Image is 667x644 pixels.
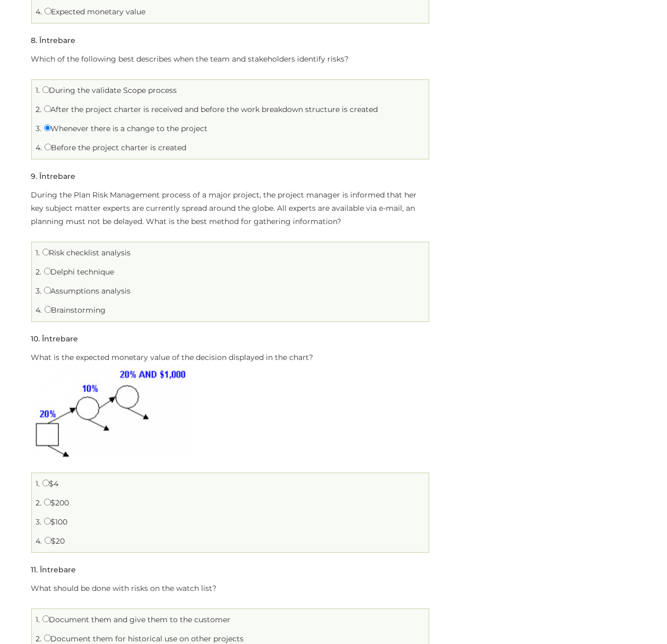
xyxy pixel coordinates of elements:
input: $100 [44,518,51,525]
label: $4 [42,479,59,488]
input: Document them for historical use on other projects [44,634,51,641]
label: $100 [44,517,68,527]
input: Document them and give them to the customer [42,615,49,622]
span: 3. [36,517,42,527]
label: After the project charter is received and before the work breakdown structure is created [44,105,378,114]
span: 1. [36,615,40,624]
input: After the project charter is received and before the work breakdown structure is created [44,105,51,112]
p: What should be done with risks on the watch list? [31,582,429,595]
label: Document them and give them to the customer [42,615,231,624]
span: 2. [36,267,42,277]
span: 2. [36,105,42,114]
label: Expected monetary value [45,7,146,16]
input: Risk checklist analysis [42,248,49,255]
span: 9 [31,171,36,181]
span: 1. [36,248,40,257]
span: 3. [36,286,42,296]
label: $200 [44,498,70,508]
label: Assumptions analysis [44,286,131,296]
label: Before the project charter is created [45,143,187,152]
input: During the validate Scope process [42,86,49,93]
input: $200 [44,499,51,505]
input: Assumptions analysis [44,287,51,294]
p: Which of the following best describes when the team and stakeholders identify risks? [31,53,429,66]
h5: . Întrebare [31,37,76,45]
span: 8 [31,36,36,45]
span: 11 [31,565,37,574]
label: Brainstorming [45,305,106,315]
p: What is the expected monetary value of the decision displayed in the chart? [31,351,429,459]
span: 1. [36,479,40,488]
label: During the validate Scope process [42,85,177,95]
span: 3. [36,124,42,133]
input: $20 [45,537,51,544]
label: $20 [45,536,65,546]
span: 4. [36,143,42,152]
span: 4. [36,536,42,546]
h5: . Întrebare [31,173,76,181]
input: Brainstorming [45,306,51,313]
input: Whenever there is a change to the project [44,124,51,131]
label: Risk checklist analysis [42,248,131,257]
label: Delphi technique [44,267,115,277]
input: $4 [42,479,49,486]
input: Delphi technique [44,268,51,274]
span: 2. [36,498,42,508]
span: 4. [36,7,42,16]
span: 2. [36,634,42,643]
label: Document them for historical use on other projects [44,634,244,643]
span: 4. [36,305,42,315]
span: 1. [36,85,40,95]
h5: . Întrebare [31,566,76,574]
input: Expected monetary value [45,7,51,14]
label: Whenever there is a change to the project [44,124,208,133]
input: Before the project charter is created [45,143,51,150]
span: 10 [31,334,39,344]
p: During the Plan Risk Management process of a major project, the project manager is informed that ... [31,188,429,228]
h5: . Întrebare [31,335,79,343]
